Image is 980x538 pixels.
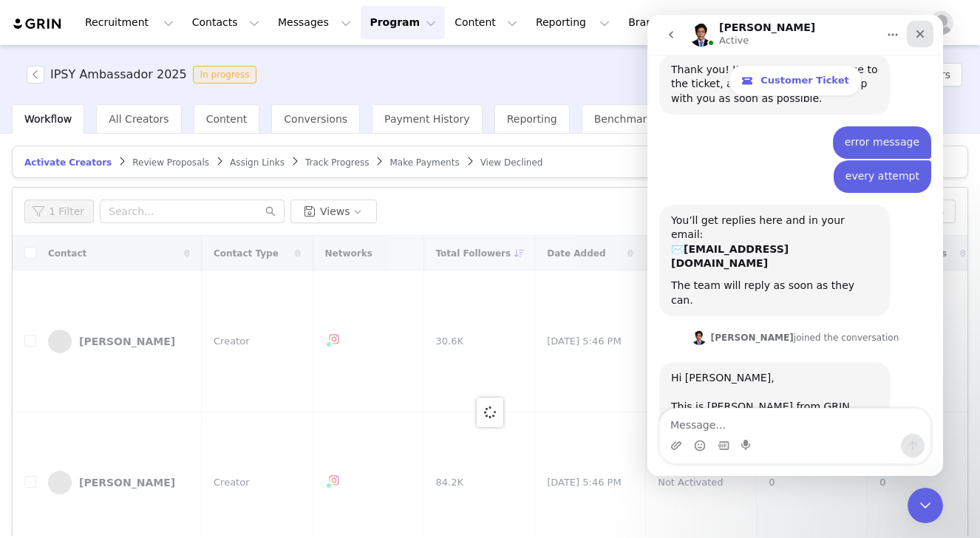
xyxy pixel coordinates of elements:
button: Emoji picker [47,425,58,437]
span: Workflow [24,113,72,125]
h3: IPSY Ambassador 2025 [50,66,187,84]
button: Program [361,6,445,39]
a: Tasks [854,6,887,39]
button: Recruitment [76,6,183,39]
span: Review Proposals [132,157,209,168]
button: Contacts [183,6,268,39]
button: 1 Filter [24,200,94,223]
button: Messages [269,6,360,39]
button: Profile [921,11,968,35]
span: Activate Creators [24,157,112,168]
button: Gif picker [70,425,82,437]
span: Make Payments [389,157,459,168]
button: Content [446,6,526,39]
button: Search [821,6,854,39]
span: Payment History [384,113,470,125]
img: placeholder-profile.jpg [930,11,953,35]
button: Views [290,200,377,223]
button: Upload attachment [23,425,35,437]
a: Brands [619,6,678,39]
div: John says… [12,347,284,511]
a: Community [679,6,763,39]
span: Assign Links [230,157,285,168]
iframe: Intercom live chat [647,15,943,476]
input: Search... [100,200,285,223]
textarea: Message… [13,394,283,419]
i: icon: search [265,206,276,217]
span: View Declined [480,157,543,168]
span: Track Progress [305,157,369,168]
span: Reporting [507,113,557,125]
span: [object Object] [27,66,262,84]
button: Start recording [94,425,106,437]
img: grin logo [12,17,64,31]
button: Notifications [888,6,920,39]
span: In progress [193,66,257,84]
div: Hi [PERSON_NAME], ​ ​This is [PERSON_NAME] from GRIN Support. I hope that you've been doing well!... [24,356,231,501]
div: Hi [PERSON_NAME],​​This is [PERSON_NAME] from GRIN Support. I hope that you've been doing well!I ... [12,347,242,510]
span: All Creators [109,113,169,125]
span: Conversions [284,113,347,125]
button: Reporting [527,6,619,39]
span: Content [206,113,248,125]
span: Benchmarking [594,113,669,125]
iframe: Intercom live chat [908,488,943,523]
button: Send a message… [253,419,277,443]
